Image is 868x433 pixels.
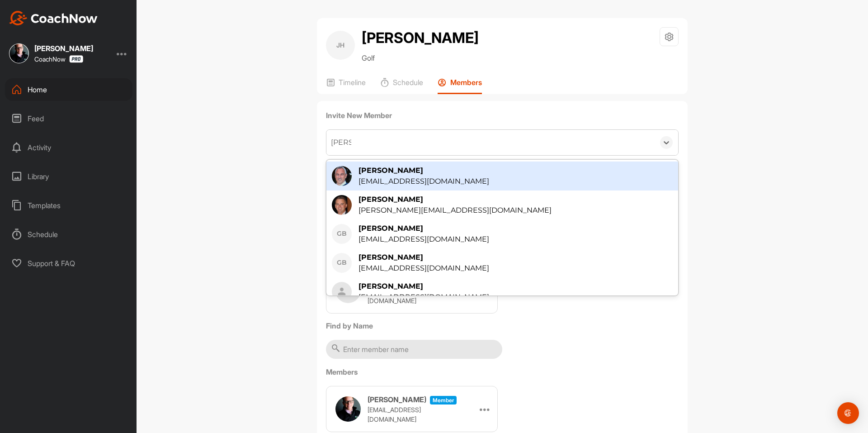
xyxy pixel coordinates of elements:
[69,55,83,63] img: CoachNow Pro
[368,405,458,424] p: [EMAIL_ADDRESS][DOMAIN_NAME]
[359,281,489,292] div: [PERSON_NAME]
[359,205,552,216] div: [PERSON_NAME][EMAIL_ADDRESS][DOMAIN_NAME]
[335,396,361,422] img: user
[362,52,479,63] p: Golf
[430,396,457,404] span: Member
[332,166,352,186] img: square_5890f25ae921aa834d88ce73ba19ee80.jpg
[5,78,132,101] div: Home
[359,234,489,245] div: [EMAIL_ADDRESS][DOMAIN_NAME]
[362,27,479,49] h2: [PERSON_NAME]
[5,194,132,217] div: Templates
[359,223,489,234] div: [PERSON_NAME]
[359,263,489,274] div: [EMAIL_ADDRESS][DOMAIN_NAME]
[34,45,93,52] div: [PERSON_NAME]
[450,78,482,87] p: Members
[9,11,98,25] img: CoachNow
[5,107,132,130] div: Feed
[332,195,352,215] img: square_631c60f9143d02546f955255a7b091c9.jpg
[5,165,132,188] div: Library
[359,165,489,176] div: [PERSON_NAME]
[393,78,423,87] p: Schedule
[359,176,489,187] div: [EMAIL_ADDRESS][DOMAIN_NAME]
[332,224,352,244] div: GB
[5,136,132,159] div: Activity
[359,292,489,303] div: [EMAIL_ADDRESS][DOMAIN_NAME]
[326,110,679,121] label: Invite New Member
[368,286,458,305] p: [EMAIL_ADDRESS][DOMAIN_NAME]
[332,282,352,302] img: zMR65xoIaNJnYhBR8k16oAdA3Eiv8JMAAHKuhGeyN9KQAAAABJRU5ErkJggg==
[326,31,355,60] div: JH
[34,55,83,63] div: CoachNow
[368,394,426,405] h3: [PERSON_NAME]
[326,320,679,331] label: Find by Name
[5,252,132,275] div: Support & FAQ
[9,43,29,63] img: square_d7b6dd5b2d8b6df5777e39d7bdd614c0.jpg
[359,252,489,263] div: [PERSON_NAME]
[5,223,132,246] div: Schedule
[339,78,366,87] p: Timeline
[326,366,679,377] label: Members
[359,194,552,205] div: [PERSON_NAME]
[332,253,352,273] div: GB
[837,402,859,424] div: Open Intercom Messenger
[326,340,502,359] input: Enter member name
